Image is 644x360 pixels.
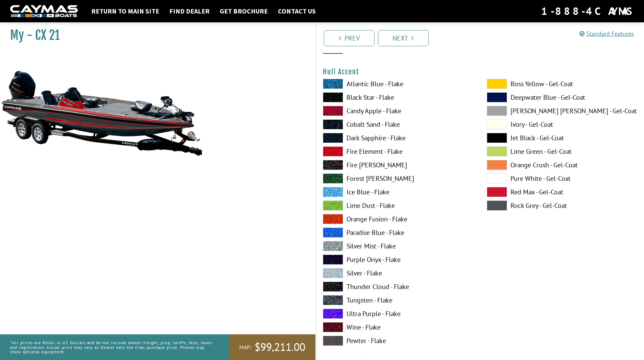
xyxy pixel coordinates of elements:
[487,200,637,211] label: Rock Grey - Gel-Coat
[487,92,637,102] label: Deepwater Blue - Gel-Coat
[323,92,473,102] label: Black Star - Flake
[541,4,634,19] div: 1-888-4CAYMAS
[487,160,637,170] label: Orange Crush - Gel-Coat
[487,173,637,184] label: Pure White - Gel-Coat
[579,30,634,38] a: Standard Features
[487,133,637,143] label: Jet Black - Gel-Coat
[88,7,163,16] a: Return to main site
[323,214,473,224] label: Orange Fusion - Flake
[323,133,473,143] label: Dark Sapphire - Flake
[323,160,473,170] label: Fire [PERSON_NAME]
[323,322,473,332] label: Wine - Flake
[323,173,473,184] label: Forest [PERSON_NAME]
[487,146,637,157] label: Lime Green - Gel-Coat
[229,334,315,360] a: MAP:$99,211.00
[323,282,473,292] label: Thunder Cloud - Flake
[487,187,637,197] label: Red Max - Gel-Coat
[487,106,637,116] label: [PERSON_NAME] [PERSON_NAME] - Gel-Coat
[323,309,473,319] label: Ultra Purple - Flake
[10,5,78,18] img: white-logo-c9c8dbefe5ff5ceceb0f0178aa75bf4bb51f6bca0971e226c86eb53dfe498488.png
[323,106,473,116] label: Candy Apple - Flake
[378,30,429,46] a: Next
[323,227,473,238] label: Paradise Blue - Flake
[239,344,251,351] span: MAP:
[323,255,473,265] label: Purple Onyx - Flake
[323,241,473,251] label: Silver Mist - Flake
[10,337,214,357] p: *All prices are Retail in US Dollars and do not include dealer freight, prep, tariffs, fees, taxe...
[324,30,375,46] a: Prev
[323,295,473,305] label: Tungsten - Flake
[323,146,473,157] label: Fire Element - Flake
[166,7,213,16] a: Find Dealer
[487,119,637,129] label: Ivory - Gel-Coat
[323,268,473,278] label: Silver - Flake
[323,79,473,89] label: Atlantic Blue - Flake
[323,336,473,346] label: Pewter - Flake
[255,340,305,354] span: $99,211.00
[10,28,299,43] h1: My - CX 21
[275,7,319,16] a: Contact Us
[216,7,271,16] a: Get Brochure
[323,187,473,197] label: Ice Blue - Flake
[323,68,638,76] h4: Hull Accent
[323,119,473,129] label: Cobalt Sand - Flake
[323,200,473,211] label: Lime Dust - Flake
[487,79,637,89] label: Boss Yellow - Gel-Coat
